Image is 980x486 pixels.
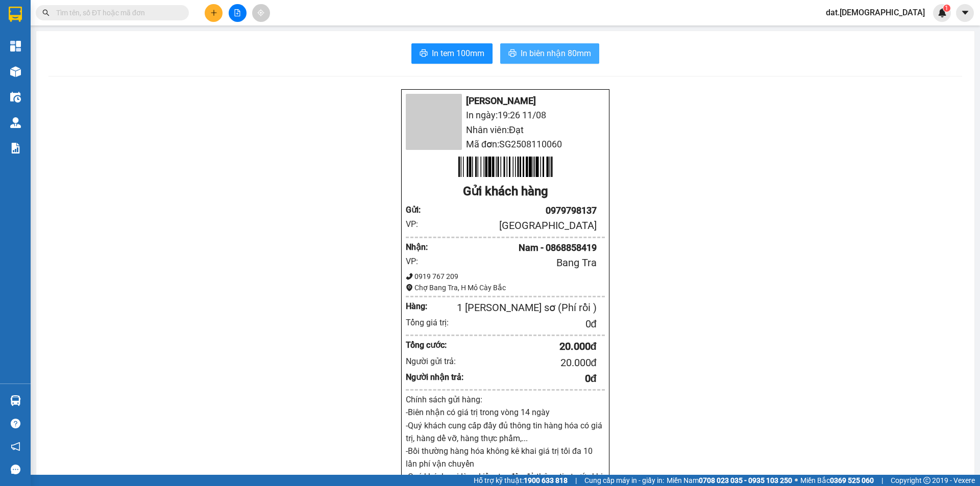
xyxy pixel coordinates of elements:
[575,475,577,486] span: |
[406,419,605,445] p: -Quý khách cung cấp đầy đủ thông tin hàng hóa có giá trị, hàng dể vỡ, hàng thực phẩm,...
[406,94,605,108] li: [PERSON_NAME]
[406,339,464,351] div: Tổng cước:
[9,9,112,32] div: [GEOGRAPHIC_DATA]
[830,476,874,484] strong: 0369 525 060
[464,339,597,354] div: 20.000 đ
[406,137,605,151] li: Mã đơn: SG2508110060
[406,108,605,122] li: In ngày: 19:26 11/08
[406,300,447,313] div: Hàng:
[97,71,111,85] span: SL
[406,393,605,406] div: Chính sách gửi hàng:
[406,271,605,282] div: 0919 767 209
[9,9,24,19] span: Gửi:
[699,476,792,484] strong: 0708 023 035 - 0935 103 250
[56,7,177,18] input: Tìm tên, số ĐT hoặc mã đơn
[8,55,23,65] span: CR :
[119,21,202,33] div: Nam
[432,47,484,60] span: In tem 100mm
[431,203,597,218] div: 0979798137
[406,316,464,329] div: Tổng giá trị:
[119,9,202,21] div: Bang Tra
[8,54,114,66] div: 20.000
[945,5,948,12] span: 1
[881,475,883,486] span: |
[938,8,947,17] img: icon-new-feature
[9,72,202,85] div: Tên hàng: hồ sơ ( : 1 )
[667,475,792,486] span: Miền Nam
[406,203,431,216] div: Gửi :
[508,49,517,59] span: printer
[943,5,950,12] sup: 1
[229,4,247,22] button: file-add
[119,10,144,20] span: Nhận:
[406,282,605,293] div: Chợ Bang Tra, H Mỏ Cày Bắc
[10,92,21,103] img: warehouse-icon
[406,182,605,201] div: Gửi khách hàng
[406,241,431,253] div: Nhận :
[10,395,21,406] img: warehouse-icon
[406,445,605,470] p: -Bồi thường hàng hóa không kê khai giá trị tối đa 10 lần phí vận chuyển
[42,9,50,16] span: search
[406,123,605,137] li: Nhân viên: Đạt
[923,477,930,484] span: copyright
[205,4,223,22] button: plus
[210,9,217,16] span: plus
[406,355,464,368] div: Người gửi trả:
[431,218,597,234] div: [GEOGRAPHIC_DATA]
[406,218,431,231] div: VP:
[431,241,597,255] div: Nam - 0868858419
[10,117,21,128] img: warehouse-icon
[464,355,597,371] div: 20.000 đ
[524,476,568,484] strong: 1900 633 818
[252,4,270,22] button: aim
[257,9,264,16] span: aim
[474,475,568,486] span: Hỗ trợ kỹ thuật:
[431,255,597,271] div: Bang Tra
[956,4,974,22] button: caret-down
[406,284,413,291] span: environment
[406,255,431,268] div: VP:
[11,465,20,474] span: message
[464,316,597,332] div: 0 đ
[818,6,933,19] span: dat.[DEMOGRAPHIC_DATA]
[11,442,20,451] span: notification
[464,371,597,387] div: 0 đ
[11,419,20,428] span: question-circle
[9,7,22,22] img: logo-vxr
[234,9,241,16] span: file-add
[584,475,664,486] span: Cung cấp máy in - giấy in:
[406,371,464,383] div: Người nhận trả:
[521,47,591,60] span: In biên nhận 80mm
[420,49,428,59] span: printer
[800,475,874,486] span: Miền Bắc
[447,300,597,316] div: 1 [PERSON_NAME] sơ (Phí rồi )
[406,273,413,280] span: phone
[10,66,21,77] img: warehouse-icon
[406,406,605,419] p: -Biên nhận có giá trị trong vòng 14 ngày
[119,33,202,47] div: 0868858419
[961,8,970,17] span: caret-down
[795,478,798,482] span: ⚪️
[9,32,112,46] div: 0979798137
[500,43,599,64] button: printerIn biên nhận 80mm
[10,41,21,52] img: dashboard-icon
[10,143,21,154] img: solution-icon
[411,43,493,64] button: printerIn tem 100mm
